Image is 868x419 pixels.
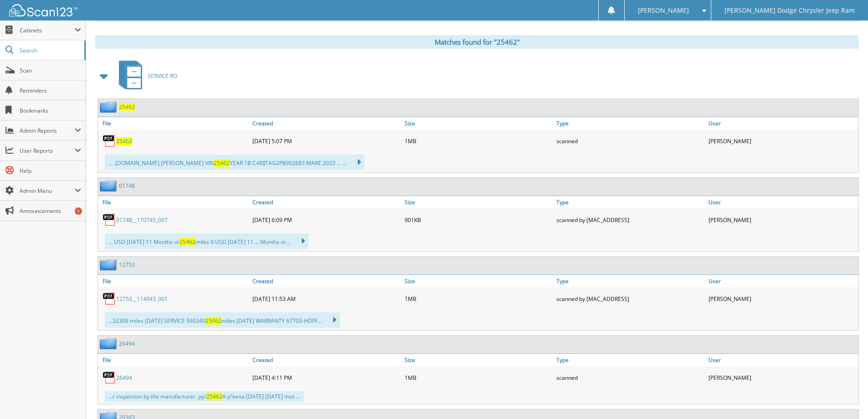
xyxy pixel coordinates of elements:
[554,211,706,229] div: scanned by [MAC_ADDRESS]
[98,117,250,129] a: File
[98,275,250,287] a: File
[20,167,81,175] span: Help
[116,137,132,145] a: 25462
[100,180,119,191] img: folder2.png
[20,47,80,54] span: Search
[103,213,116,227] img: PDF.png
[205,317,221,325] span: 25462
[113,58,177,94] a: SERVICE RO
[554,354,706,366] a: Type
[116,216,168,224] a: 01748__170745_007
[119,103,135,111] a: 25462
[100,259,119,270] img: folder2.png
[402,290,555,308] div: 1MB
[706,290,858,308] div: [PERSON_NAME]
[706,196,858,208] a: User
[554,275,706,287] a: Type
[116,374,132,382] a: 26494
[250,117,402,129] a: Created
[20,107,81,114] span: Bookmarks
[822,375,868,419] iframe: Chat Widget
[402,132,555,150] div: 1MB
[250,196,402,208] a: Created
[100,101,119,113] img: folder2.png
[554,290,706,308] div: scanned by [MAC_ADDRESS]
[250,290,402,308] div: [DATE] 11:53 AM
[250,275,402,287] a: Created
[75,207,82,215] div: 1
[250,368,402,387] div: [DATE] 4:11 PM
[706,368,858,387] div: [PERSON_NAME]
[214,159,230,167] span: 25462
[402,117,555,129] a: Size
[706,117,858,129] a: User
[706,275,858,287] a: User
[116,295,168,303] a: 12753__114943_001
[20,187,75,195] span: Admin Menu
[20,147,75,155] span: User Reports
[402,275,555,287] a: Size
[402,368,555,387] div: 1MB
[706,354,858,366] a: User
[554,117,706,129] a: Type
[105,312,340,328] div: ...32309 miles [DATE] SERVICE 590340 miles [DATE] WARRANTY 67703-HDFF...
[554,196,706,208] a: Type
[206,393,222,400] span: 25462
[20,127,75,134] span: Admin Reports
[706,211,858,229] div: [PERSON_NAME]
[402,211,555,229] div: 901KB
[9,4,77,16] img: scan123-logo-white.svg
[250,132,402,150] div: [DATE] 5:07 PM
[98,354,250,366] a: File
[119,261,135,269] a: 12753
[148,72,177,80] span: SERVICE RO
[20,67,81,74] span: Scan
[100,338,119,349] img: folder2.png
[250,354,402,366] a: Created
[250,211,402,229] div: [DATE] 6:09 PM
[105,233,308,249] div: ... USD [DATE] 11 Months or miles 0 USD [DATE] 11 ... Months or...
[180,238,195,246] span: 25462
[119,340,135,347] a: 26494
[20,26,75,34] span: Cabinets
[103,134,116,148] img: PDF.png
[554,132,706,150] div: scanned
[105,391,304,402] div: ...r inspection by the manufacturer. pyr A p“eesa [DATE] [DATE] mss ...
[103,292,116,305] img: PDF.png
[119,182,135,190] a: 01748
[103,371,116,384] img: PDF.png
[95,35,859,49] div: Matches found for "25462"
[402,196,555,208] a: Size
[724,8,855,13] span: [PERSON_NAME] Dodge Chrysler Jeep Ram
[638,8,689,13] span: [PERSON_NAME]
[20,87,81,94] span: Reminders
[105,155,365,170] div: ... .[DOMAIN_NAME] [PERSON_NAME] VIN YEAR 1B C4RIJTAG2P8902683 MAKE 2023 ... ...
[98,196,250,208] a: File
[554,368,706,387] div: scanned
[706,132,858,150] div: [PERSON_NAME]
[402,354,555,366] a: Size
[20,207,81,215] span: Announcements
